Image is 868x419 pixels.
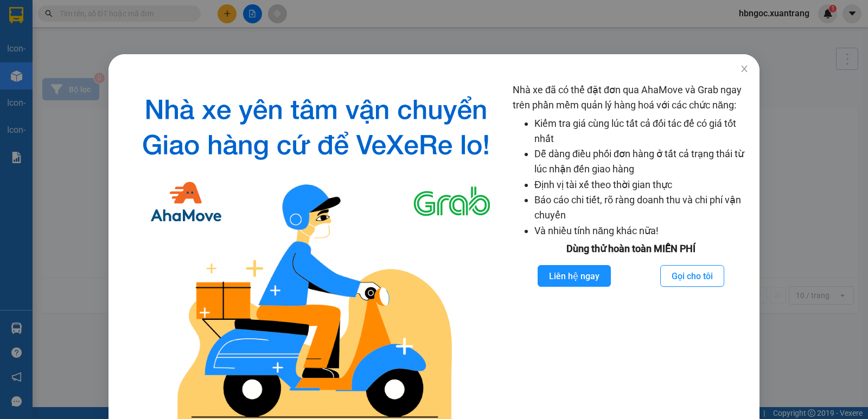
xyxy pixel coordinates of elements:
span: Liên hệ ngay [549,269,599,283]
span: close [740,65,749,73]
div: Dùng thử hoàn toàn MIỄN PHÍ [513,241,749,256]
span: Gọi cho tôi [672,269,713,283]
li: Báo cáo chi tiết, rõ ràng doanh thu và chi phí vận chuyển [534,192,749,223]
li: Kiểm tra giá cùng lúc tất cả đối tác để có giá tốt nhất [534,116,749,147]
button: Liên hệ ngay [538,265,611,287]
li: Định vị tài xế theo thời gian thực [534,177,749,192]
button: Gọi cho tôi [660,265,724,287]
button: Close [729,54,759,85]
li: Và nhiều tính năng khác nữa! [534,223,749,238]
li: Dễ dàng điều phối đơn hàng ở tất cả trạng thái từ lúc nhận đến giao hàng [534,146,749,177]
